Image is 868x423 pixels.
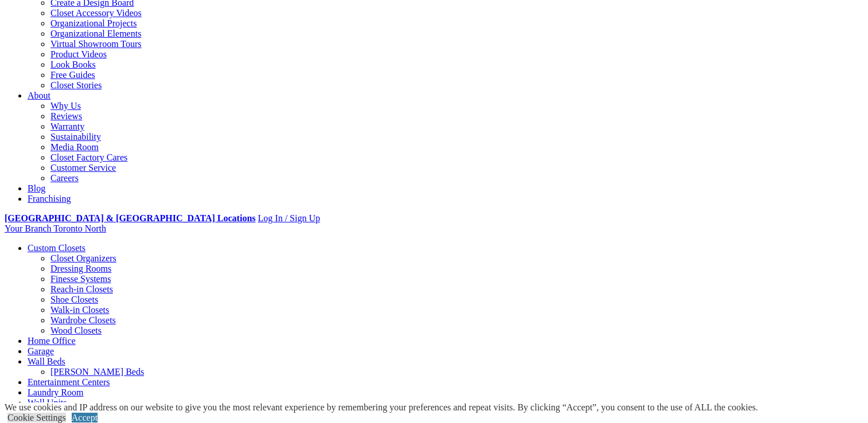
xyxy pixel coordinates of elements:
[50,305,109,315] a: Walk-in Closets
[50,284,113,294] a: Reach-in Closets
[50,60,96,69] a: Look Books
[50,80,102,90] a: Closet Stories
[50,253,116,263] a: Closet Organizers
[50,152,127,162] a: Closet Factory Cares
[258,213,320,223] a: Log In / Sign Up
[50,315,116,325] a: Wardrobe Closets
[28,243,85,253] a: Custom Closets
[50,101,81,111] a: Why Us
[72,413,98,422] a: Accept
[50,295,98,304] a: Shoe Closets
[50,70,95,80] a: Free Guides
[50,111,82,121] a: Reviews
[50,367,144,377] a: [PERSON_NAME] Beds
[5,224,51,233] span: Your Branch
[50,163,116,173] a: Customer Service
[28,183,45,193] a: Blog
[50,122,84,131] a: Warranty
[28,377,110,387] a: Entertainment Centers
[50,132,101,142] a: Sustainability
[28,398,67,408] a: Wall Units
[50,142,99,152] a: Media Room
[5,213,255,223] a: [GEOGRAPHIC_DATA] & [GEOGRAPHIC_DATA] Locations
[28,194,71,203] a: Franchising
[5,224,106,233] a: Your Branch Toronto North
[50,29,141,38] a: Organizational Elements
[50,326,102,335] a: Wood Closets
[53,224,106,233] span: Toronto North
[50,18,137,28] a: Organizational Projects
[28,387,83,397] a: Laundry Room
[28,357,65,366] a: Wall Beds
[50,39,142,49] a: Virtual Showroom Tours
[50,274,111,284] a: Finesse Systems
[28,91,50,100] a: About
[7,413,66,422] a: Cookie Settings
[5,402,758,413] div: We use cookies and IP address on our website to give you the most relevant experience by remember...
[28,346,54,356] a: Garage
[50,49,107,59] a: Product Videos
[50,173,79,183] a: Careers
[50,8,142,18] a: Closet Accessory Videos
[28,336,76,346] a: Home Office
[50,264,111,273] a: Dressing Rooms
